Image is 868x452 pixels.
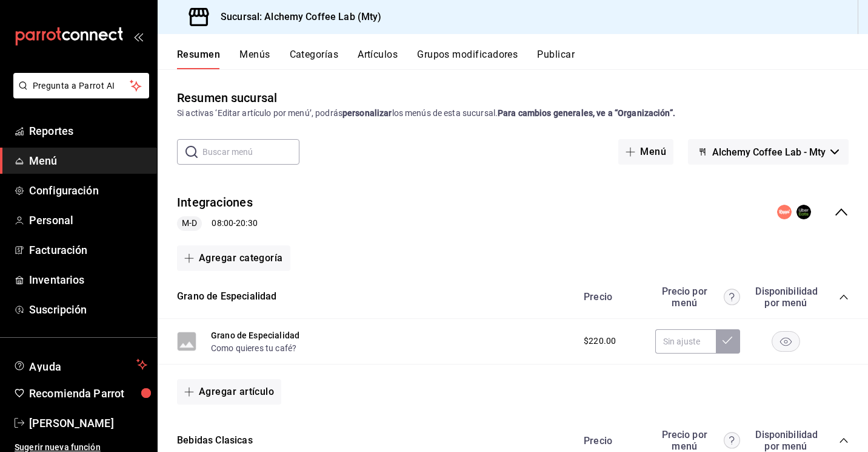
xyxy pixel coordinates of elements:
[133,32,143,41] button: open_drawer_menu
[177,379,281,405] button: Agregar artículo
[29,272,147,288] span: Inventarios
[712,146,826,158] span: Alchemy Coffee Lab - Mty
[537,49,575,69] button: Publicar
[202,140,299,164] input: Buscar menú
[177,217,202,230] span: M-D
[572,291,649,303] div: Precio
[177,290,277,304] button: Grano de Especialidad
[839,436,849,445] button: collapse-category-row
[29,301,147,318] span: Suscripción
[8,88,149,101] a: Pregunta a Parrot AI
[655,429,740,452] div: Precio por menú
[177,216,258,231] div: 08:00 - 20:30
[342,108,392,118] strong: personalizar
[177,245,290,271] button: Agregar categoría
[33,80,130,92] span: Pregunta a Parrot AI
[211,342,296,354] button: Como quieres tu café?
[358,49,398,69] button: Artículos
[655,329,716,354] input: Sin ajuste
[688,139,849,165] button: Alchemy Coffee Lab - Mty
[618,139,673,165] button: Menú
[655,286,740,309] div: Precio por menú
[584,335,616,348] span: $220.00
[755,429,816,452] div: Disponibilidad por menú
[29,357,132,372] span: Ayuda
[839,292,849,302] button: collapse-category-row
[29,385,147,402] span: Recomienda Parrot
[29,212,147,228] span: Personal
[498,108,675,118] strong: Para cambios generales, ve a “Organización”.
[177,194,253,211] button: Integraciones
[29,152,147,169] span: Menú
[29,242,147,258] span: Facturación
[211,10,381,24] h3: Sucursal: Alchemy Coffee Lab (Mty)
[177,107,849,120] div: Si activas ‘Editar artículo por menú’, podrás los menús de esta sucursal.
[29,415,147,431] span: [PERSON_NAME]
[755,286,816,309] div: Disponibilidad por menú
[158,184,868,241] div: collapse-menu-row
[572,435,649,447] div: Precio
[13,73,149,98] button: Pregunta a Parrot AI
[177,49,220,69] button: Resumen
[239,49,270,69] button: Menús
[29,182,147,199] span: Configuración
[177,49,868,69] div: navigation tabs
[211,329,299,341] button: Grano de Especialidad
[29,123,147,139] span: Reportes
[290,49,339,69] button: Categorías
[177,89,277,107] div: Resumen sucursal
[417,49,518,69] button: Grupos modificadores
[177,434,253,448] button: Bebidas Clasicas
